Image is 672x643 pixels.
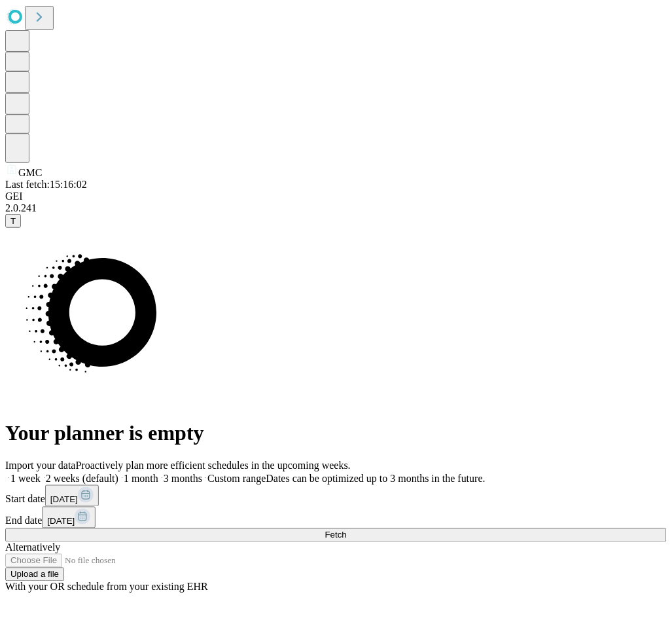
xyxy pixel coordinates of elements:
[164,473,202,485] span: 3 months
[5,568,64,581] button: Upload a file
[50,495,78,505] span: [DATE]
[18,167,42,178] span: GMC
[46,473,118,485] span: 2 weeks (default)
[5,179,87,190] span: Last fetch: 15:16:02
[45,485,99,507] button: [DATE]
[5,507,667,528] div: End date
[207,473,266,485] span: Custom range
[76,460,351,471] span: Proactively plan more efficient schedules in the upcoming weeks.
[47,517,75,526] span: [DATE]
[42,507,96,528] button: [DATE]
[5,485,667,507] div: Start date
[5,422,667,446] h1: Your planner is empty
[325,530,347,540] span: Fetch
[5,542,60,553] span: Alternatively
[5,528,667,542] button: Fetch
[10,473,41,485] span: 1 week
[124,473,158,485] span: 1 month
[5,214,21,228] button: T
[5,460,76,471] span: Import your data
[5,202,667,214] div: 2.0.241
[5,581,208,593] span: With your OR schedule from your existing EHR
[266,473,486,485] span: Dates can be optimized up to 3 months in the future.
[5,191,667,202] div: GEI
[10,216,16,226] span: T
